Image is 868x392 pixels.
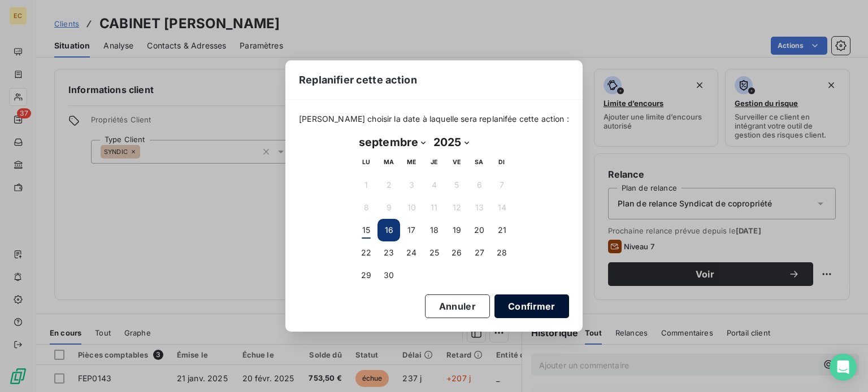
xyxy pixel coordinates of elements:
button: 12 [445,196,468,219]
th: vendredi [445,151,468,174]
button: Annuler [425,294,490,318]
button: 10 [400,196,423,219]
button: 19 [445,219,468,241]
button: 7 [491,174,513,196]
th: dimanche [491,151,513,174]
th: lundi [355,151,377,174]
button: 14 [491,196,513,219]
button: 16 [377,219,400,241]
button: 5 [445,174,468,196]
button: 9 [377,196,400,219]
button: 24 [400,241,423,264]
th: jeudi [423,151,445,174]
button: 25 [423,241,445,264]
button: 2 [377,174,400,196]
button: 27 [468,241,491,264]
th: mercredi [400,151,423,174]
button: 17 [400,219,423,241]
button: Confirmer [494,294,569,318]
span: [PERSON_NAME] choisir la date à laquelle sera replanifée cette action : [299,113,569,125]
button: 28 [491,241,513,264]
button: 22 [355,241,377,264]
button: 1 [355,174,377,196]
th: mardi [377,151,400,174]
button: 11 [423,196,445,219]
button: 26 [445,241,468,264]
button: 29 [355,264,377,287]
button: 20 [468,219,491,241]
button: 6 [468,174,491,196]
div: Open Intercom Messenger [830,354,857,381]
button: 21 [491,219,513,241]
button: 18 [423,219,445,241]
th: samedi [468,151,491,174]
button: 13 [468,196,491,219]
button: 30 [377,264,400,287]
span: Replanifier cette action [299,72,417,87]
button: 8 [355,196,377,219]
button: 3 [400,174,423,196]
button: 4 [423,174,445,196]
button: 15 [355,219,377,241]
button: 23 [377,241,400,264]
